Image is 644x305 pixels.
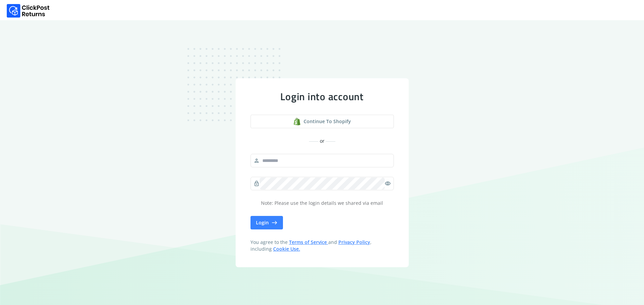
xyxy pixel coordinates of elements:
[251,239,394,252] span: You agree to the and , including
[273,246,300,252] a: Cookie Use.
[385,179,391,188] span: visibility
[304,118,351,125] span: Continue to shopify
[7,4,50,18] img: Logo
[289,239,328,245] a: Terms of Service
[251,90,394,103] div: Login into account
[251,115,394,128] a: shopify logoContinue to shopify
[251,138,394,144] div: or
[254,179,260,188] span: lock
[251,115,394,128] button: Continue to shopify
[271,218,278,227] span: east
[338,239,370,245] a: Privacy Policy
[293,118,301,126] img: shopify logo
[254,156,260,165] span: person
[251,200,394,206] p: Note: Please use the login details we shared via email
[251,216,283,229] button: Login east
